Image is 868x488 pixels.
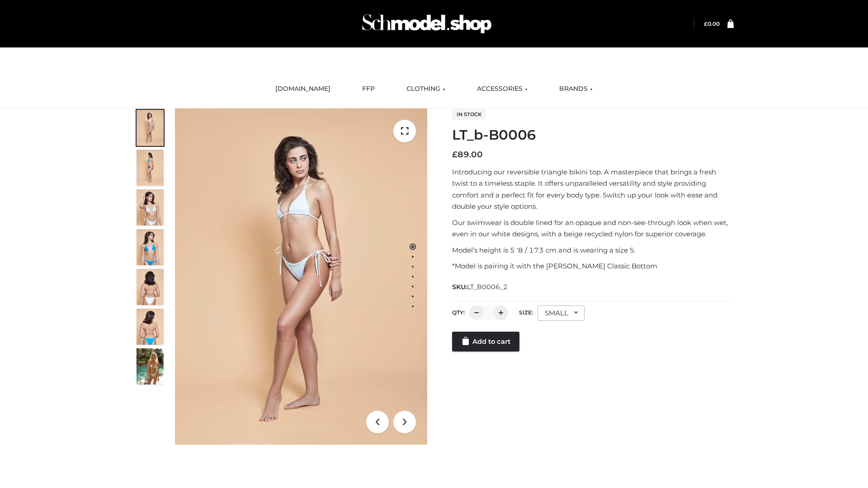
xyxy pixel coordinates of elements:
[452,244,734,256] p: Model’s height is 5 ‘8 / 173 cm and is wearing a size S.
[355,79,382,99] a: FFP
[452,109,486,120] span: In stock
[452,332,519,352] a: Add to cart
[704,20,720,27] a: £0.00
[400,79,452,99] a: CLOTHING
[452,309,465,316] label: QTY:
[137,189,164,225] img: ArielClassicBikiniTop_CloudNine_AzureSky_OW114ECO_3-scaled.jpg
[538,305,585,321] div: SMALL
[704,20,708,27] span: £
[452,127,734,143] h1: LT_b-B0006
[137,269,164,305] img: ArielClassicBikiniTop_CloudNine_AzureSky_OW114ECO_7-scaled.jpg
[704,20,720,27] bdi: 0.00
[452,282,509,292] span: SKU:
[452,217,734,240] p: Our swimwear is double lined for an opaque and non-see-through look when wet, even in our white d...
[137,150,164,186] img: ArielClassicBikiniTop_CloudNine_AzureSky_OW114ECO_2-scaled.jpg
[452,260,734,272] p: *Model is pairing it with the [PERSON_NAME] Classic Bottom
[137,110,164,146] img: ArielClassicBikiniTop_CloudNine_AzureSky_OW114ECO_1-scaled.jpg
[137,229,164,265] img: ArielClassicBikiniTop_CloudNine_AzureSky_OW114ECO_4-scaled.jpg
[467,283,508,291] span: LT_B0006_2
[359,6,495,42] img: Schmodel Admin 964
[137,309,164,345] img: ArielClassicBikiniTop_CloudNine_AzureSky_OW114ECO_8-scaled.jpg
[137,348,164,385] img: Arieltop_CloudNine_AzureSky2.jpg
[452,150,458,160] span: £
[470,79,534,99] a: ACCESSORIES
[175,108,427,445] img: LT_b-B0006
[552,79,599,99] a: BRANDS
[519,309,533,316] label: Size:
[452,166,734,212] p: Introducing our reversible triangle bikini top. A masterpiece that brings a fresh twist to a time...
[269,79,337,99] a: [DOMAIN_NAME]
[452,150,483,160] bdi: 89.00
